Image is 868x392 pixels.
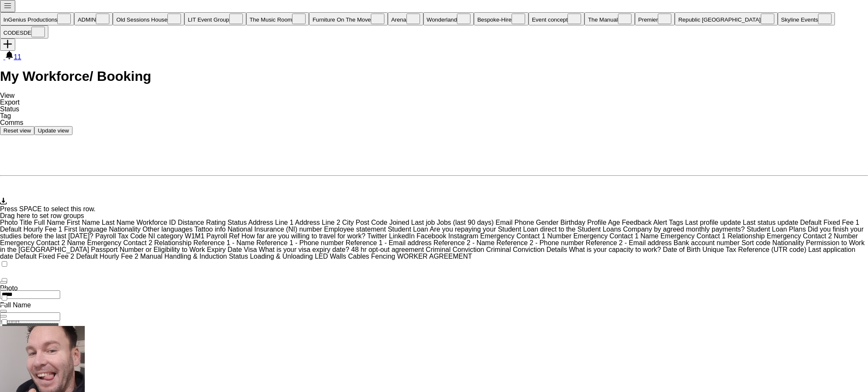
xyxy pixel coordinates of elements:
span: Reference 1 - Phone number [256,239,344,246]
span: Student Loan Plans [747,226,806,233]
button: The Music Room [246,12,309,25]
span: Default Hourly Fee 2. Press DELETE to remove [76,253,140,260]
span: Payroll Tax Code [95,232,147,240]
span: Workforce ID. Press DELETE to remove [136,219,178,226]
span: How far are you willing to travel for work? [241,232,365,240]
button: LIT Event Group [184,12,246,25]
span: Tags. Press DELETE to remove [669,219,685,226]
span: Emergency Contact 2 Number. Press DELETE to remove [767,232,858,240]
span: Facebook. Press DELETE to remove [417,232,448,240]
span: Status. Press DELETE to remove [229,253,250,260]
span: First language. Press DELETE to remove [64,226,109,233]
span: Status. Press DELETE to remove [228,219,248,226]
span: NI category [148,232,183,240]
span: Payroll Ref [206,232,239,240]
span: Joined. Press DELETE to remove [389,219,411,226]
span: Birthday [560,219,585,226]
button: Update view [34,126,72,135]
span: Reference 2 - Name [434,239,495,246]
span: Date of Birth [663,246,701,253]
span: Age. Press DELETE to remove [608,219,622,226]
span: National Insurance (NI) number [228,226,322,233]
button: Furniture On The Move [309,12,388,25]
span: 48 hr opt-out agreement [351,246,424,253]
span: Emergency Contact 1 Name. Press DELETE to remove [573,232,660,240]
span: Last profile update. Press DELETE to remove [685,219,743,226]
span: City [342,219,354,226]
span: Post Code [356,219,387,226]
span: Gender. Press DELETE to remove [536,219,560,226]
span: W1M1 [185,232,204,240]
span: Feedback Alert [622,219,667,226]
span: Birthday. Press DELETE to remove [560,219,587,226]
button: Republic [GEOGRAPHIC_DATA] [675,12,777,25]
span: Joined [389,219,409,226]
button: Bespoke-Hire [474,12,529,25]
span: Manual Handling & Induction. Press DELETE to remove [140,253,229,260]
span: Last job. Press DELETE to remove [411,219,437,226]
span: Phone. Press DELETE to remove [515,219,536,226]
span: Student Loan. Press DELETE to remove [388,226,430,233]
span: LinkedIn. Press DELETE to remove [389,232,417,240]
span: Age [608,219,620,226]
span: Address Line 1 [248,219,294,226]
span: Criminal Conviction [426,246,484,253]
button: ADMIN [74,12,113,25]
span: Emergency Contact 2 Relationship. Press DELETE to remove [87,239,193,246]
span: Emergency Contact 1 Relationship [660,232,765,240]
span: Reference 1 - Email address. Press DELETE to remove [346,239,434,246]
span: LED Walls [315,253,346,260]
span: Emergency Contact 1 Number. Press DELETE to remove [480,232,573,240]
span: Gender [536,219,558,226]
span: Bank account number. Press DELETE to remove [673,239,741,246]
span: City. Press DELETE to remove [342,219,356,226]
span: Default Fixed Fee 1 [800,219,860,226]
span: Reference 1 - Name. Press DELETE to remove [193,239,256,246]
span: WORKER AGREEMENT. Press DELETE to remove [397,253,472,260]
span: Last Name [102,219,134,226]
span: What is your capacity to work?. Press DELETE to remove [569,246,663,253]
span: First language [64,226,107,233]
span: Nationality [772,239,804,246]
span: Sort code [741,239,770,246]
span: Nationality. Press DELETE to remove [772,239,806,246]
span: Passport Number or Eligibility to Work Expiry Date [91,246,242,253]
span: Twitter. Press DELETE to remove [367,232,389,240]
span: Reference 2 - Name. Press DELETE to remove [434,239,497,246]
span: Email. Press DELETE to remove [495,219,514,226]
span: Reference 1 - Email address [346,239,432,246]
span: What is your visa expiry date? [259,246,349,253]
span: Default Fixed Fee 2. Press DELETE to remove [15,253,76,260]
span: Default Fixed Fee 2 [15,253,75,260]
span: Reference 2 - Email address. Press DELETE to remove [586,239,673,246]
span: Are you repaying your Student Loan direct to the Student Loans Company by agreed monthly payments... [430,226,747,233]
button: Premier [635,12,675,25]
span: Employee statement [324,226,386,233]
span: Reference 2 - Phone number [496,239,584,246]
button: Wonderland [423,12,474,25]
span: Workforce ID [136,219,176,226]
span: Cables. Press DELETE to remove [348,253,371,260]
span: Last status update. Press DELETE to remove [743,219,800,226]
span: LED Walls. Press DELETE to remove [315,253,348,260]
span: Nationality. Press DELETE to remove [109,226,142,233]
span: Unique Tax Reference (UTR code) [702,246,806,253]
span: Unique Tax Reference (UTR code). Press DELETE to remove [702,246,808,253]
span: Criminal Conviction Details. Press DELETE to remove [486,246,569,253]
span: 48 hr opt-out agreement. Press DELETE to remove [351,246,426,253]
button: Skyline Events [778,12,835,25]
span: Phone [515,219,534,226]
span: Payroll Ref. Press DELETE to remove [206,232,242,240]
span: Default Fixed Fee 1. Press DELETE to remove [800,219,860,226]
span: Instagram [448,232,478,240]
input: Column with Header Selection [2,295,7,301]
span: Instagram. Press DELETE to remove [448,232,480,240]
span: Other languages [142,226,192,233]
span: Emergency Contact 1 Relationship. Press DELETE to remove [660,232,767,240]
span: Bank account number [673,239,740,246]
input: Column with Header Selection [2,261,7,267]
button: The Manual [584,12,634,25]
span: Address Line 2 [295,219,340,226]
input: Press Space to toggle row selection (unchecked) [2,319,7,325]
span: Fencing [371,253,395,260]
